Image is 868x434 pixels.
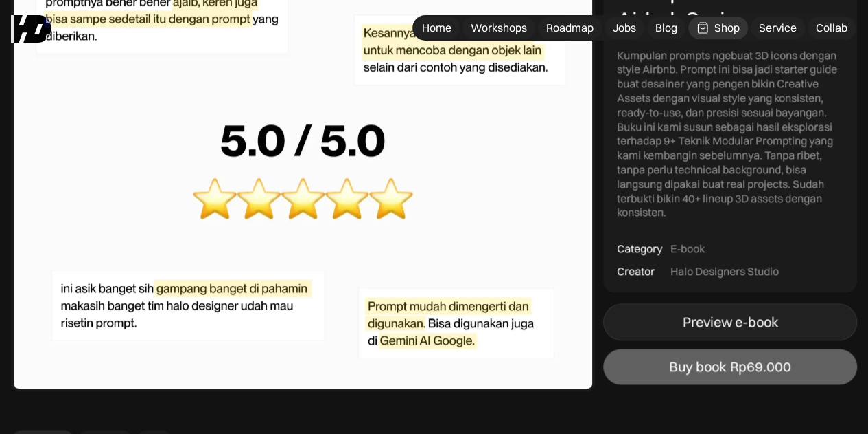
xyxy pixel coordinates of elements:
a: Home [414,17,460,39]
div: Category [617,241,662,256]
a: Preview e-book [603,303,857,340]
div: Buy book [669,358,726,375]
div: E-book [670,241,705,256]
div: Kumpulan prompts ngebuat 3D icons dengan style Airbnb. Prompt ini bisa jadi starter guide buat de... [617,48,843,220]
div: Rp69.000 [730,358,791,375]
div: Collab [816,21,847,35]
a: Jobs [605,17,644,39]
a: Workshops [462,17,535,39]
a: Collab [808,17,856,39]
div: Jobs [613,21,636,35]
div: Roadmap [546,21,594,35]
div: Creator [617,264,655,279]
a: Shop [688,17,748,39]
div: Workshops [471,21,527,35]
div: Shop [714,21,740,35]
div: Preview e-book [683,314,778,330]
div: Blog [655,21,677,35]
div: Home [422,21,451,35]
div: Service [759,21,797,35]
a: Blog [647,17,685,39]
a: Roadmap [538,17,602,39]
a: Service [751,17,805,39]
div: Halo Designers Studio [670,264,779,279]
a: Buy bookRp69.000 [603,349,857,384]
